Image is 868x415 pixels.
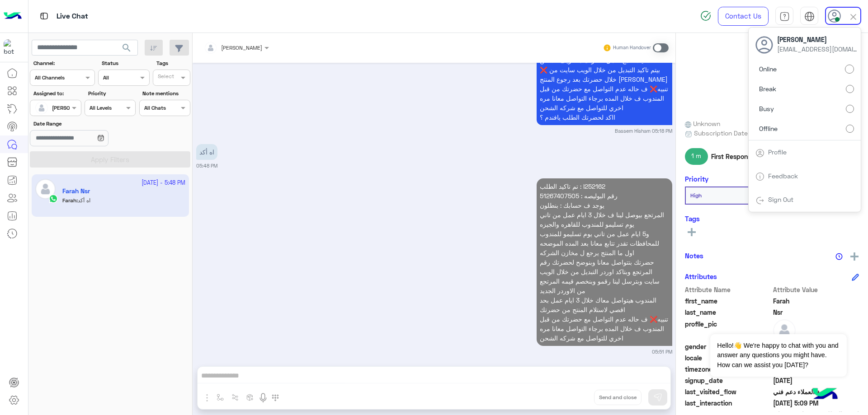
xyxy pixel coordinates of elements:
[196,144,217,160] p: 25/9/2025, 5:48 PM
[116,40,138,59] button: search
[775,7,793,26] a: tab
[759,104,774,113] span: Busy
[685,119,720,128] span: Unknown
[196,162,217,169] small: 05:48 PM
[835,253,843,260] img: notes
[685,387,771,396] span: last_visited_flow
[773,387,859,396] span: خدمة العملاء دعم فني
[685,364,771,374] span: timezone
[759,64,777,74] span: Online
[768,172,798,180] a: Feedback
[57,10,88,23] p: Live Chat
[755,149,764,158] img: tab
[613,44,651,51] small: Human Handover
[156,72,174,83] div: Select
[773,296,859,306] span: Farah
[685,398,771,408] span: last_interaction
[88,89,135,98] label: Priority
[685,214,859,223] h6: Tags
[33,120,135,128] label: Date Range
[768,148,787,156] a: Profile
[694,128,772,138] span: Subscription Date : [DATE]
[4,39,20,56] img: 713415422032625
[777,35,859,44] span: [PERSON_NAME]
[773,308,859,317] span: Nsr
[685,342,771,351] span: gender
[615,127,672,135] small: Bassem Hisham 05:18 PM
[685,319,771,340] span: profile_pic
[755,172,764,181] img: tab
[685,272,717,280] h6: Attributes
[846,125,854,133] input: Offline
[846,85,854,93] input: Break
[102,59,148,67] label: Status
[779,11,790,22] img: tab
[759,84,776,93] span: Break
[718,7,769,26] a: Contact Us
[685,285,771,294] span: Attribute Name
[35,102,48,114] img: defaultAdmin.png
[685,296,771,306] span: first_name
[33,59,94,67] label: Channel:
[652,348,672,355] small: 05:51 PM
[33,89,80,98] label: Assigned to:
[121,42,132,53] span: search
[773,285,859,294] span: Attribute Value
[156,59,189,67] label: Tags
[221,44,262,51] span: [PERSON_NAME]
[768,196,793,203] a: Sign Out
[809,379,841,410] img: hulul-logo.png
[4,7,22,26] img: Logo
[700,10,711,21] img: spinner
[777,44,859,54] span: [EMAIL_ADDRESS][DOMAIN_NAME]
[685,252,703,260] h6: Notes
[755,196,764,205] img: tab
[710,334,846,377] span: Hello!👋 We're happy to chat with you and answer any questions you might have. How can we assist y...
[537,178,672,346] p: 25/9/2025, 5:51 PM
[711,152,770,161] span: First Response Time
[773,376,859,385] span: 2025-09-08T20:14:49.568Z
[142,89,189,98] label: Note mentions
[30,151,190,168] button: Apply Filters
[850,252,859,261] img: add
[690,192,702,199] b: High
[773,398,859,408] span: 2025-09-25T14:09:40.083Z
[685,148,708,164] span: 1 m
[594,390,642,405] button: Send and close
[685,175,708,183] h6: Priority
[685,376,771,385] span: signup_date
[38,10,50,22] img: tab
[804,11,815,22] img: tab
[845,65,854,74] input: Online
[759,124,778,133] span: Offline
[846,105,854,113] input: Busy
[848,12,859,22] img: close
[685,308,771,317] span: last_name
[685,353,771,363] span: locale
